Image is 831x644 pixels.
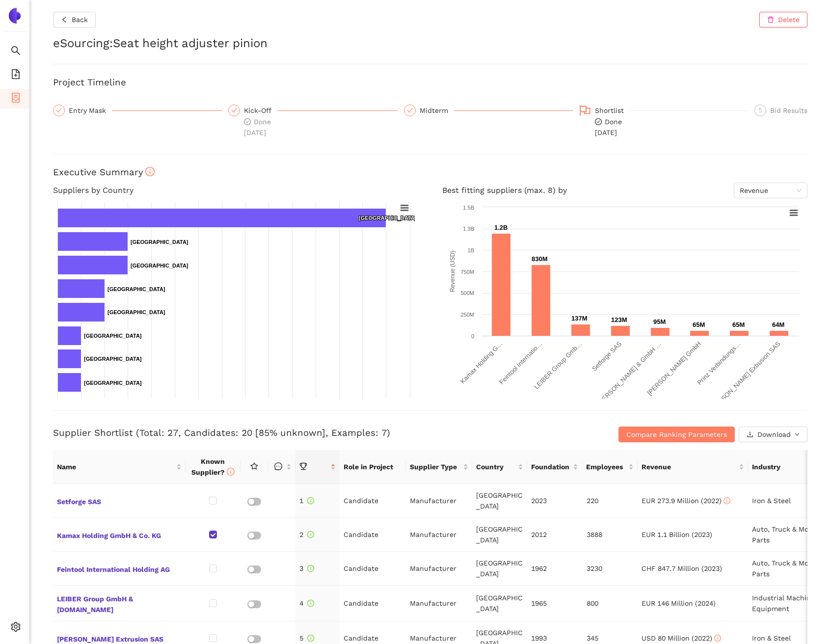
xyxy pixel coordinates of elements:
[532,255,548,263] text: 830M
[406,552,472,586] td: Manufacturer
[307,635,314,642] span: info-circle
[274,462,282,470] span: message
[645,340,702,397] text: [PERSON_NAME] GmbH
[57,528,182,541] span: Kamax Holding GmbH & Co. KG
[472,552,527,586] td: [GEOGRAPHIC_DATA]
[57,562,182,575] span: Feintool International Holding AG
[53,183,419,198] h4: Suppliers by Country
[463,226,474,232] text: 1.3B
[709,340,781,412] text: [PERSON_NAME] Extrusion SAS
[642,599,716,607] span: EUR 146 Million (2024)
[596,340,663,407] text: [PERSON_NAME] & GmbH …
[442,183,808,198] h4: Best fitting suppliers (max. 8) by
[590,340,623,373] text: Setforge SAS
[471,333,474,339] text: 0
[145,167,155,176] span: info-circle
[57,494,182,507] span: Setforge SAS
[583,552,638,586] td: 3230
[406,484,472,518] td: Manufacturer
[340,552,406,586] td: Candidate
[595,118,602,125] span: check-circle
[772,321,784,328] text: 64M
[53,35,807,52] h2: eSourcing : Seat height adjuster pinion
[618,427,735,442] button: Compare Ranking Parameters
[299,599,314,607] span: 4
[340,586,406,621] td: Candidate
[227,468,235,476] span: info-circle
[191,457,235,476] span: Known Supplier?
[131,263,188,268] text: [GEOGRAPHIC_DATA]
[467,247,474,253] text: 1B
[583,586,638,621] td: 800
[406,518,472,552] td: Manufacturer
[767,16,774,24] span: delete
[653,318,666,325] text: 95M
[472,450,527,484] th: this column's title is Country,this column is sortable
[463,205,474,211] text: 1.5B
[53,105,222,116] div: Entry Mask
[778,14,800,25] span: Delete
[57,461,174,472] span: Name
[527,586,582,621] td: 1965
[84,356,142,362] text: [GEOGRAPHIC_DATA]
[299,462,307,470] span: trophy
[571,315,588,322] text: 137M
[107,286,165,292] text: [GEOGRAPHIC_DATA]
[11,42,21,62] span: search
[53,427,556,439] h3: Supplier Shortlist (Total: 27, Candidates: 20 [85% unknown], Examples: 7)
[472,586,527,621] td: [GEOGRAPHIC_DATA]
[747,431,753,439] span: download
[299,531,314,538] span: 2
[299,564,314,572] span: 3
[583,518,638,552] td: 3888
[498,340,543,386] text: Feintool Internatio…
[53,76,807,89] h3: Project Timeline
[533,340,583,391] text: LEIBER Group Gmb…
[476,461,516,472] span: Country
[61,16,68,24] span: left
[770,107,807,114] span: Bid Results
[57,591,182,615] span: LEIBER Group GmbH & [DOMAIN_NAME]
[582,450,637,484] th: this column's title is Employees,this column is sortable
[268,450,295,484] th: this column is sortable
[642,497,730,505] span: EUR 273.9 Million (2022)
[460,269,474,275] text: 750M
[359,215,417,221] text: [GEOGRAPHIC_DATA]
[759,107,762,114] span: 5
[307,497,314,504] span: info-circle
[307,600,314,607] span: info-circle
[759,12,807,27] button: deleteDelete
[527,518,582,552] td: 2012
[299,634,314,642] span: 5
[472,518,527,552] td: [GEOGRAPHIC_DATA]
[107,309,165,315] text: [GEOGRAPHIC_DATA]
[244,118,251,125] span: check-circle
[84,380,142,386] text: [GEOGRAPHIC_DATA]
[527,484,582,518] td: 2023
[642,634,721,642] span: USD 80 Million (2022)
[53,166,807,179] h3: Executive Summary
[69,105,112,116] div: Entry Mask
[586,461,626,472] span: Employees
[406,450,472,484] th: this column's title is Supplier Type,this column is sortable
[72,14,88,25] span: Back
[231,107,237,113] span: check
[696,340,742,386] text: Prinz Verbindungs…
[527,450,582,484] th: this column's title is Foundation,this column is sortable
[795,432,800,438] span: down
[244,105,277,116] div: Kick-Off
[11,66,21,85] span: file-add
[638,450,748,484] th: this column's title is Revenue,this column is sortable
[458,340,504,385] text: Kamax Holding G…
[410,461,461,472] span: Supplier Type
[626,429,727,440] span: Compare Ranking Parameters
[340,450,406,484] th: Role in Project
[7,8,23,24] img: Logo
[449,251,456,293] text: Revenue (USD)
[740,183,802,198] span: Revenue
[494,224,508,231] text: 1.2B
[472,484,527,518] td: [GEOGRAPHIC_DATA]
[340,518,406,552] td: Candidate
[406,586,472,621] td: Manufacturer
[460,290,474,296] text: 500M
